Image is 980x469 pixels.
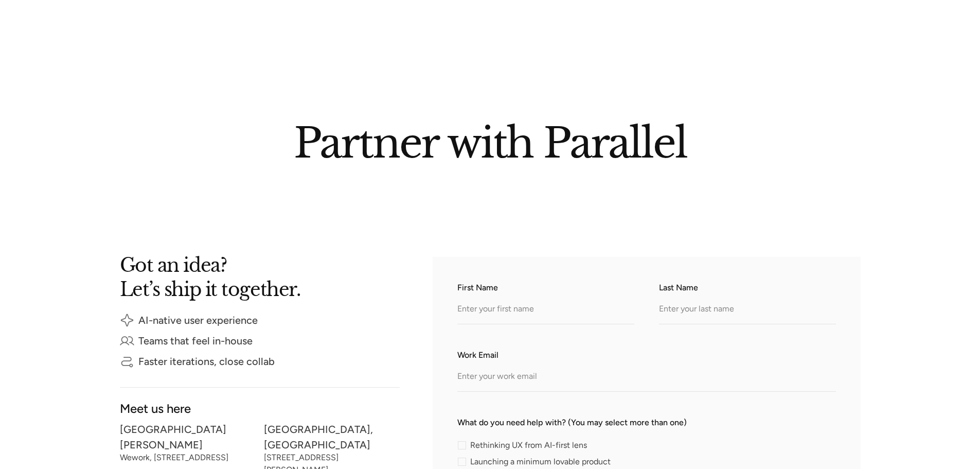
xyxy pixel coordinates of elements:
h2: Got an idea? Let’s ship it together. [120,257,387,297]
label: What do you need help with? (You may select more than one) [457,416,836,429]
div: Meet us here [120,404,400,413]
h2: Partner with Parallel [197,123,783,158]
span: Launching a minimum lovable product [470,459,611,465]
label: First Name [457,282,634,294]
div: [GEOGRAPHIC_DATA][PERSON_NAME] [120,426,256,448]
input: Enter your first name [457,296,634,324]
div: Wework, [STREET_ADDRESS] [120,455,256,461]
label: Work Email [457,349,836,361]
div: Faster iterations, close collab [138,358,275,365]
div: [GEOGRAPHIC_DATA], [GEOGRAPHIC_DATA] [264,426,400,448]
input: Enter your work email [457,363,836,392]
div: Teams that feel in-house [138,337,253,344]
div: AI-native user experience [138,317,258,324]
span: Rethinking UX from AI-first lens [470,442,587,448]
input: Enter your last name [659,296,836,324]
label: Last Name [659,282,836,294]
